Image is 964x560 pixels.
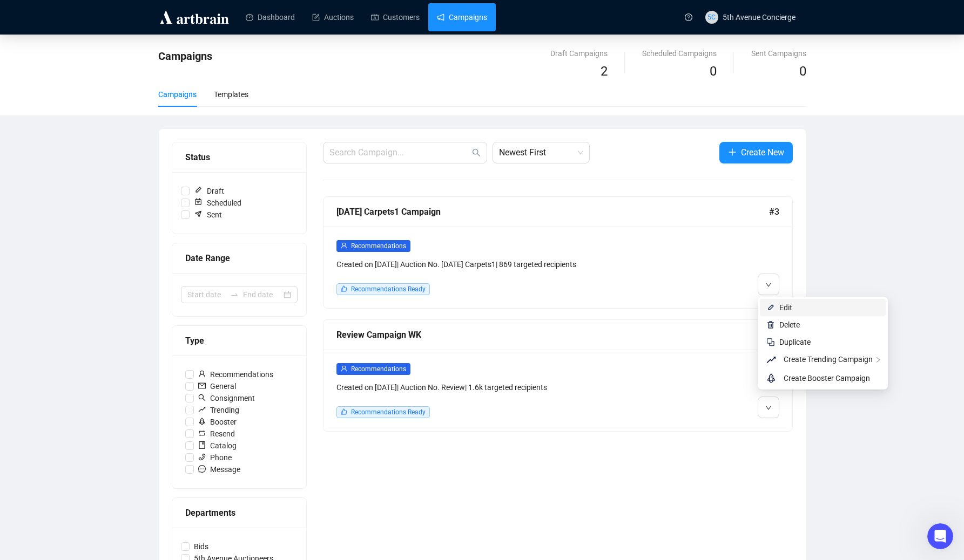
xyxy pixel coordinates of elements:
span: 0 [710,64,717,79]
img: svg+xml;base64,PHN2ZyB4bWxucz0iaHR0cDovL3d3dy53My5vcmcvMjAwMC9zdmciIHhtbG5zOnhsaW5rPSJodHRwOi8vd3... [766,303,775,312]
span: rise [198,406,206,413]
img: logo [158,9,231,26]
div: Draft Campaigns [550,47,608,59]
img: svg+xml;base64,PHN2ZyB4bWxucz0iaHR0cDovL3d3dy53My5vcmcvMjAwMC9zdmciIHdpZHRoPSIyNCIgaGVpZ2h0PSIyNC... [766,338,775,346]
span: Campaigns [158,50,212,63]
div: Type [185,334,293,347]
span: Booster [194,416,241,428]
div: Date Range [185,251,293,265]
span: Delete [779,320,800,329]
div: Created on [DATE] | Auction No. [DATE] Carpets1 | 869 targeted recipients [336,258,667,270]
span: 0 [799,64,806,79]
span: Phone [194,452,236,463]
span: Recommendations [194,368,278,380]
span: Create Trending Campaign [784,355,873,364]
span: search [198,394,206,401]
a: Dashboard [246,3,295,31]
span: Draft [190,185,228,197]
span: user [198,370,206,378]
span: 5th Avenue Concierge [723,13,796,22]
span: plus [728,148,737,156]
input: Start date [187,289,226,301]
span: rocket [198,418,206,425]
span: Duplicate [779,338,811,346]
span: General [194,380,240,392]
span: 5C [707,12,716,23]
span: Recommendations [351,242,406,250]
div: Sent Campaigns [751,47,806,59]
span: right [875,357,881,363]
span: user [341,365,347,372]
div: Templates [214,88,248,100]
img: svg+xml;base64,PHN2ZyB4bWxucz0iaHR0cDovL3d3dy53My5vcmcvMjAwMC9zdmciIHhtbG5zOnhsaW5rPSJodHRwOi8vd3... [766,320,775,329]
button: Create New [719,142,793,163]
span: 2 [601,64,608,79]
span: Recommendations Ready [351,285,426,293]
span: user [341,242,347,249]
span: phone [198,453,206,461]
span: down [765,282,772,288]
input: End date [243,289,281,301]
span: swap-right [230,290,239,299]
div: Created on [DATE] | Auction No. Review | 1.6k targeted recipients [336,381,667,393]
span: question-circle [685,13,692,21]
span: down [765,405,772,411]
span: Catalog [194,440,241,452]
span: search [472,148,481,157]
span: Recommendations [351,365,406,373]
span: to [230,290,239,299]
span: Trending [194,404,244,416]
div: Status [185,151,293,164]
span: message [198,465,206,473]
iframe: Intercom live chat [927,523,953,549]
div: Departments [185,506,293,520]
a: Campaigns [437,3,487,31]
span: rise [766,353,779,366]
a: [DATE] Carpets1 Campaign#3userRecommendationsCreated on [DATE]| Auction No. [DATE] Carpets1| 869 ... [323,196,793,309]
span: Bids [190,541,213,552]
span: Recommendations Ready [351,408,426,416]
span: Newest First [499,142,583,163]
div: [DATE] Carpets1 Campaign [336,205,769,218]
span: Scheduled [190,197,246,209]
span: mail [198,382,206,390]
a: Review Campaign WK#2userRecommendationsCreated on [DATE]| Auction No. Review| 1.6k targeted recip... [323,319,793,432]
span: like [341,408,347,415]
span: Sent [190,209,226,221]
span: Edit [779,303,792,312]
span: #3 [769,205,779,218]
span: book [198,441,206,449]
span: Message [194,463,245,475]
span: rocket [766,372,779,385]
span: Consignment [194,392,259,404]
input: Search Campaign... [329,146,470,159]
a: Customers [371,3,420,31]
span: Create Booster Campaign [784,374,870,383]
div: Review Campaign WK [336,328,769,342]
span: Create New [741,146,784,159]
a: Auctions [312,3,354,31]
div: Campaigns [158,88,197,100]
span: retweet [198,429,206,437]
span: like [341,285,347,292]
div: Scheduled Campaigns [642,47,717,59]
span: Resend [194,428,239,440]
